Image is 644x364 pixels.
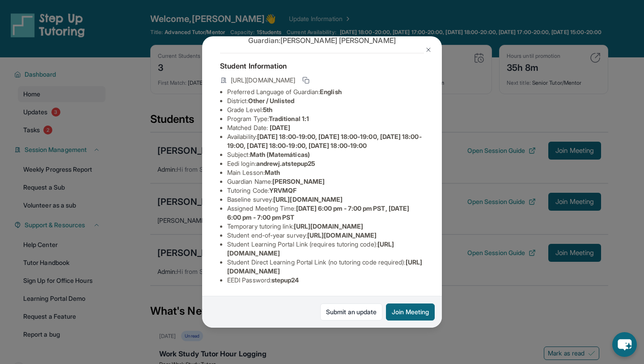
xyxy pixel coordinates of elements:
li: Availability: [227,132,424,150]
span: Traditional 1:1 [269,115,309,122]
span: [URL][DOMAIN_NAME] [307,231,377,239]
span: [DATE] [270,124,290,131]
span: [URL][DOMAIN_NAME] [231,76,295,85]
li: Eedi login : [227,159,424,168]
span: stepup24 [271,276,299,284]
button: chat-button [612,332,637,357]
span: [DATE] 6:00 pm - 7:00 pm PST, [DATE] 6:00 pm - 7:00 pm PST [227,204,409,221]
li: Guardian Name : [227,177,424,186]
h4: Student Information [220,61,424,71]
span: [URL][DOMAIN_NAME] [273,195,343,203]
li: Program Type: [227,114,424,123]
li: EEDI Password : [227,276,424,285]
li: Baseline survey : [227,195,424,204]
li: Student Direct Learning Portal Link (no tutoring code required) : [227,258,424,276]
span: Math [265,169,280,176]
span: YRVMQF [269,186,297,194]
li: Grade Level: [227,105,424,114]
li: Matched Date: [227,123,424,132]
span: English [320,88,342,95]
span: [DATE] 18:00-19:00, [DATE] 18:00-19:00, [DATE] 18:00-19:00, [DATE] 18:00-19:00, [DATE] 18:00-19:00 [227,133,422,149]
li: Preferred Language of Guardian: [227,87,424,96]
span: [URL][DOMAIN_NAME] [294,222,363,230]
li: Main Lesson : [227,168,424,177]
span: Other / Unlisted [248,97,294,104]
button: Join Meeting [386,303,435,321]
li: Subject : [227,150,424,159]
li: District: [227,96,424,105]
span: 5th [263,106,272,113]
li: Temporary tutoring link : [227,222,424,231]
img: Close Icon [425,46,432,53]
a: Submit an update [320,303,382,321]
li: Student Learning Portal Link (requires tutoring code) : [227,240,424,258]
p: Guardian: [PERSON_NAME] [PERSON_NAME] [220,35,424,46]
li: Student end-of-year survey : [227,231,424,240]
li: Tutoring Code : [227,186,424,195]
li: Assigned Meeting Time : [227,204,424,222]
span: Math (Matemáticas) [250,151,310,158]
span: andrewj.atstepup25 [256,160,315,167]
button: Copy link [301,75,311,86]
span: [PERSON_NAME] [272,178,325,185]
